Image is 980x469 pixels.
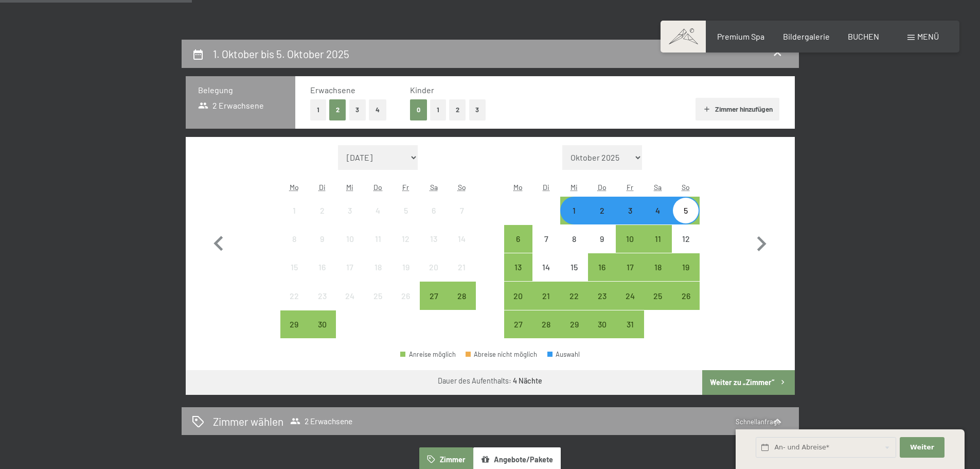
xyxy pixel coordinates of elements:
div: 19 [673,263,699,289]
div: Anreise möglich [672,253,700,281]
div: Anreise nicht möglich [672,225,700,253]
div: Anreise nicht möglich [336,197,364,224]
div: Anreise nicht möglich [560,225,588,253]
button: 1 [310,99,326,120]
div: Anreise möglich [400,351,456,358]
div: Anreise nicht möglich [364,253,392,281]
div: Anreise möglich [644,253,672,281]
div: Anreise möglich [672,282,700,309]
div: Anreise möglich [644,197,672,224]
a: Premium Spa [717,31,764,41]
div: Sun Sep 21 2025 [448,253,475,281]
div: 9 [589,235,615,260]
div: Fri Sep 05 2025 [392,197,420,224]
div: Anreise möglich [560,197,588,224]
div: Sat Sep 27 2025 [420,282,448,309]
div: Wed Oct 01 2025 [560,197,588,224]
div: Anreise nicht möglich [448,225,475,253]
div: 9 [309,235,335,260]
div: Sat Oct 25 2025 [644,282,672,309]
abbr: Freitag [627,183,633,192]
div: Thu Sep 25 2025 [364,282,392,309]
div: 19 [393,263,419,289]
div: 25 [365,292,391,318]
div: 13 [421,235,447,260]
div: 22 [281,292,307,318]
div: Tue Oct 14 2025 [532,253,560,281]
div: Sat Oct 04 2025 [644,197,672,224]
div: Tue Oct 07 2025 [532,225,560,253]
div: Wed Sep 10 2025 [336,225,364,253]
div: 23 [309,292,335,318]
div: 14 [533,263,559,289]
div: 21 [533,292,559,318]
div: Wed Sep 24 2025 [336,282,364,309]
div: 26 [673,292,699,318]
div: 30 [309,320,335,346]
div: 2 [589,206,615,232]
span: 2 Erwachsene [198,100,264,111]
div: Anreise möglich [616,310,644,338]
span: Bildergalerie [783,31,830,41]
div: Thu Sep 18 2025 [364,253,392,281]
h2: Zimmer wählen [213,414,283,429]
div: 1 [561,206,587,232]
div: 7 [449,206,474,232]
button: 4 [369,99,386,120]
div: Anreise nicht möglich [392,282,420,309]
div: Anreise möglich [420,282,448,309]
div: Thu Oct 23 2025 [588,282,616,309]
div: 5 [673,206,699,232]
div: Anreise möglich [448,282,475,309]
abbr: Donnerstag [373,183,382,192]
b: 4 Nächte [513,376,542,385]
span: Erwachsene [310,85,355,95]
div: Mon Sep 15 2025 [280,253,308,281]
div: 29 [561,320,587,346]
div: Anreise nicht möglich [308,253,336,281]
div: Sun Sep 07 2025 [448,197,475,224]
span: Kinder [410,85,434,95]
div: Wed Sep 03 2025 [336,197,364,224]
div: Anreise nicht möglich [280,282,308,309]
abbr: Mittwoch [346,183,353,192]
h2: 1. Oktober bis 5. Oktober 2025 [213,47,349,60]
div: Fri Sep 19 2025 [392,253,420,281]
div: Anreise nicht möglich [308,197,336,224]
div: Sat Oct 18 2025 [644,253,672,281]
div: 16 [309,263,335,289]
div: Anreise nicht möglich [336,282,364,309]
button: Nächster Monat [746,145,776,339]
div: Auswahl [547,351,580,358]
div: Anreise nicht möglich [392,225,420,253]
div: Abreise nicht möglich [466,351,538,358]
div: Wed Oct 08 2025 [560,225,588,253]
div: Tue Sep 23 2025 [308,282,336,309]
div: Sat Sep 06 2025 [420,197,448,224]
div: Fri Oct 31 2025 [616,310,644,338]
div: Anreise möglich [672,197,700,224]
div: Fri Oct 03 2025 [616,197,644,224]
div: Anreise nicht möglich [532,225,560,253]
div: Mon Sep 08 2025 [280,225,308,253]
button: Weiter zu „Zimmer“ [702,370,794,395]
div: 11 [365,235,391,260]
div: Anreise möglich [588,197,616,224]
div: Tue Sep 16 2025 [308,253,336,281]
div: Thu Sep 04 2025 [364,197,392,224]
div: 8 [281,235,307,260]
div: Anreise nicht möglich [280,197,308,224]
div: 5 [393,206,419,232]
div: 4 [365,206,391,232]
div: Anreise nicht möglich [420,197,448,224]
div: Mon Oct 13 2025 [504,253,532,281]
div: Anreise nicht möglich [308,225,336,253]
div: 16 [589,263,615,289]
abbr: Sonntag [458,183,466,192]
div: Anreise möglich [616,282,644,309]
div: 23 [589,292,615,318]
div: Anreise möglich [616,253,644,281]
div: 10 [337,235,363,260]
div: Fri Oct 24 2025 [616,282,644,309]
div: Anreise möglich [280,310,308,338]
